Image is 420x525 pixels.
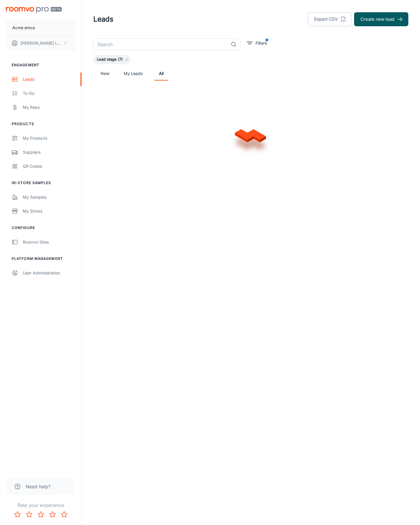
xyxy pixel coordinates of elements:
input: Search [93,38,228,50]
img: Roomvo PRO Beta [6,7,62,13]
p: Acme emca [12,24,35,31]
a: All [154,66,168,80]
a: My Leads [124,66,143,80]
div: Lead stage (7) [93,55,131,64]
div: My Samples [23,194,76,200]
span: Lead stage (7) [93,57,126,62]
div: My Reps [23,104,76,111]
h1: Leads [93,14,113,24]
div: To-do [23,90,76,97]
button: Acme emca [6,20,76,35]
button: Export CSV [308,12,352,26]
div: QR Codes [23,163,76,169]
p: [PERSON_NAME] Leaptools [20,40,62,46]
div: Suppliers [23,149,76,155]
button: Create new lead [354,12,408,26]
a: New [98,66,112,80]
div: My Products [23,135,76,141]
div: My Stores [23,208,76,214]
div: Leads [23,76,76,83]
p: Filters [256,40,267,46]
button: filter [245,38,268,48]
button: [PERSON_NAME] Leaptools [6,36,76,51]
